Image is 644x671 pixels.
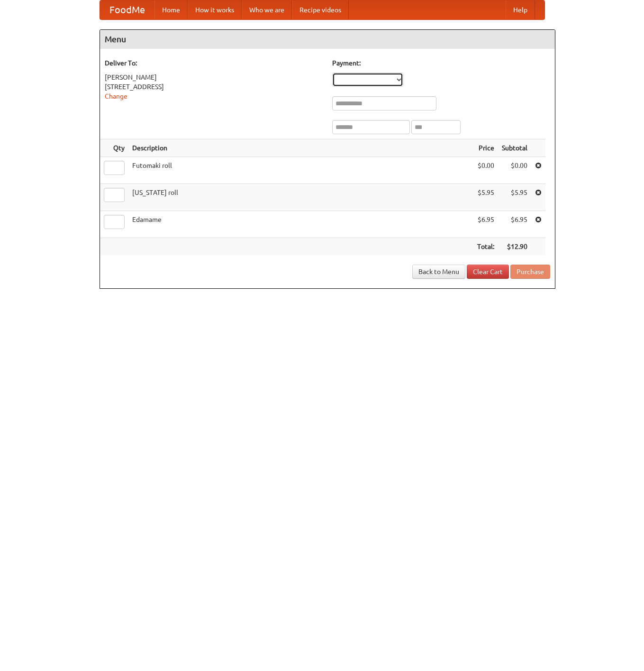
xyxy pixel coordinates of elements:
th: Price [473,139,498,157]
td: Futomaki roll [128,157,473,184]
th: Subtotal [498,139,531,157]
a: Who we are [242,0,292,19]
td: $0.00 [498,157,531,184]
div: [STREET_ADDRESS] [105,82,323,92]
a: Home [154,0,188,19]
td: [US_STATE] roll [128,184,473,211]
td: $5.95 [498,184,531,211]
h5: Deliver To: [105,58,323,68]
a: How it works [188,0,242,19]
a: Help [506,0,535,19]
div: [PERSON_NAME] [105,73,323,82]
a: Back to Menu [412,265,465,279]
h5: Payment: [332,58,550,68]
th: Description [128,139,473,157]
th: $12.90 [498,238,531,256]
a: FoodMe [100,0,154,19]
th: Qty [100,139,128,157]
a: Recipe videos [292,0,349,19]
td: $6.95 [473,211,498,238]
td: $6.95 [498,211,531,238]
h4: Menu [100,30,555,49]
a: Change [105,92,127,100]
td: $5.95 [473,184,498,211]
th: Total: [473,238,498,256]
td: $0.00 [473,157,498,184]
button: Purchase [510,265,550,279]
a: Clear Cart [467,265,509,279]
td: Edamame [128,211,473,238]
